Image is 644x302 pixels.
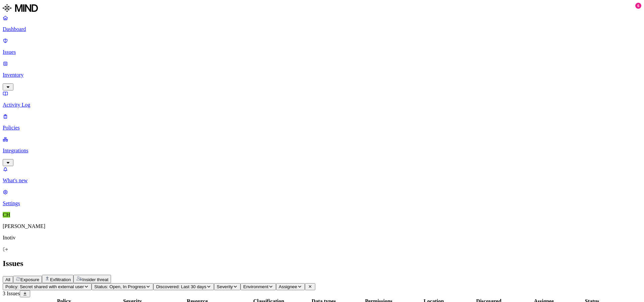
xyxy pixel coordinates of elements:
[3,3,641,15] a: MIND
[217,284,233,289] span: Severity
[3,3,38,13] img: MIND
[3,235,641,241] p: Inotiv
[279,284,297,289] span: Assignee
[3,189,641,206] a: Settings
[3,178,641,184] p: What's new
[5,284,84,289] span: Policy: Secret shared with external user
[243,284,268,289] span: Environment
[3,90,641,108] a: Activity Log
[50,277,71,282] span: Exfiltration
[3,200,641,206] p: Settings
[3,136,641,165] a: Integrations
[3,259,641,268] h2: Issues
[156,284,206,289] span: Discovered: Last 30 days
[20,277,39,282] span: Exposure
[3,291,20,296] span: 3 Issues
[3,15,641,32] a: Dashboard
[3,102,641,108] p: Activity Log
[635,3,641,9] div: 6
[3,61,641,89] a: Inventory
[3,72,641,78] p: Inventory
[82,277,108,282] span: Insider threat
[5,277,10,282] span: All
[3,148,641,154] p: Integrations
[3,38,641,55] a: Issues
[3,113,641,131] a: Policies
[3,166,641,184] a: What's new
[3,125,641,131] p: Policies
[3,49,641,55] p: Issues
[94,284,146,289] span: Status: Open, In Progress
[3,212,10,218] span: CH
[3,26,641,32] p: Dashboard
